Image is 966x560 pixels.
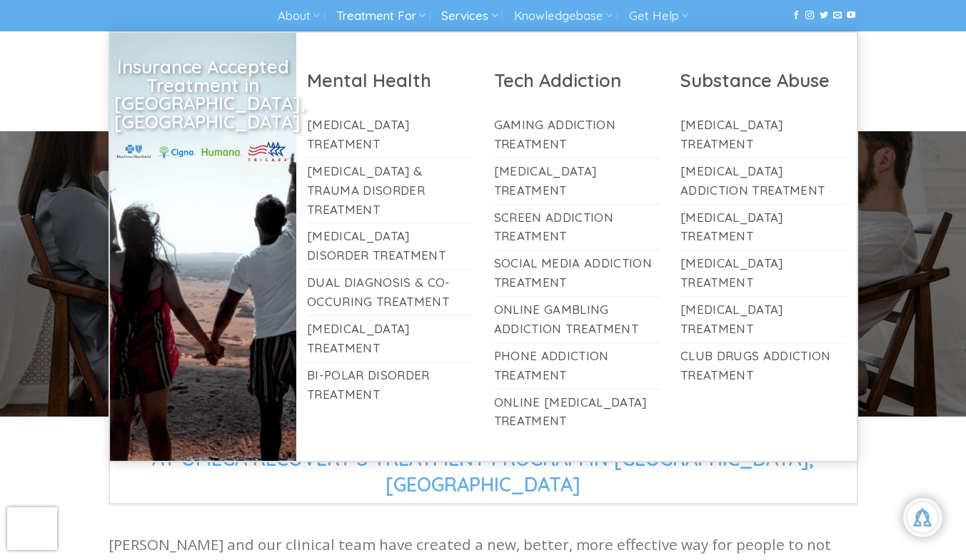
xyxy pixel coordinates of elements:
[514,3,613,29] a: Knowledgebase
[494,112,660,158] a: Gaming Addiction Treatment
[680,250,846,296] a: [MEDICAL_DATA] Treatment
[629,3,688,29] a: Get Help
[307,270,473,315] a: Dual Diagnosis & Co-Occuring Treatment
[680,112,846,158] a: [MEDICAL_DATA] Treatment
[680,297,846,342] a: [MEDICAL_DATA] Treatment
[833,11,842,21] a: Send us an email
[441,3,498,29] a: Services
[680,343,846,389] a: Club Drugs Addiction Treatment
[847,11,855,21] a: Follow on YouTube
[494,297,660,342] a: Online Gambling Addiction Treatment
[307,112,473,158] a: [MEDICAL_DATA] Treatment
[494,158,660,204] a: [MEDICAL_DATA] Treatment
[307,316,473,362] a: [MEDICAL_DATA] Treatment
[494,390,660,435] a: Online [MEDICAL_DATA] Treatment
[820,11,828,21] a: Follow on Twitter
[494,205,660,250] a: Screen Addiction Treatment
[307,68,473,92] h2: Mental Health
[278,3,320,29] a: About
[680,68,846,92] h2: Substance Abuse
[792,11,800,21] a: Follow on Facebook
[494,343,660,389] a: Phone Addiction Treatment
[805,11,814,21] a: Follow on Instagram
[336,3,426,29] a: Treatment For
[98,262,869,280] p: Get ongoing support in your journey to recovery with partial hospitalization treatment at Omega R...
[307,158,473,223] a: [MEDICAL_DATA] & Trauma Disorder Treatment
[307,362,473,408] a: Bi-Polar Disorder Treatment
[109,439,858,504] span: At Omega Recovery’s Treatment Program in [GEOGRAPHIC_DATA],[GEOGRAPHIC_DATA]
[494,68,660,92] h2: Tech Addiction
[494,250,660,296] a: Social Media Addiction Treatment
[307,223,473,269] a: [MEDICAL_DATA] Disorder Treatment
[680,205,846,250] a: [MEDICAL_DATA] Treatment
[114,58,291,131] h2: Insurance Accepted Treatment in [GEOGRAPHIC_DATA], [GEOGRAPHIC_DATA]
[680,158,846,204] a: [MEDICAL_DATA] Addiction Treatment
